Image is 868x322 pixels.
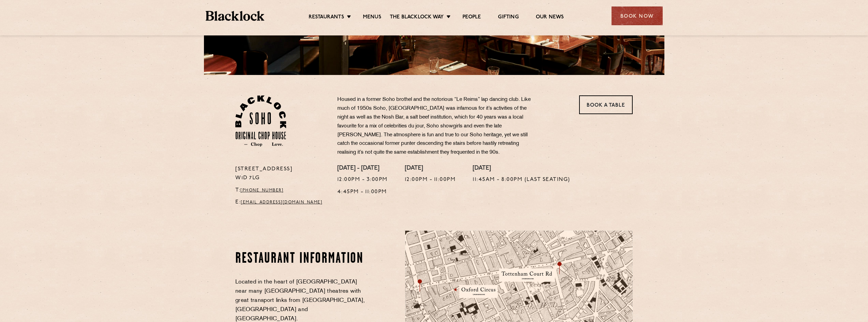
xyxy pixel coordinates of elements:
[390,14,444,21] a: The Blacklock Way
[473,175,570,184] p: 11:45am - 8:00pm (Last seating)
[235,186,327,195] p: T:
[405,175,456,184] p: 12:00pm - 11:00pm
[309,14,344,21] a: Restaurants
[498,14,518,21] a: Gifting
[612,6,663,25] div: Book Now
[579,95,633,114] a: Book a Table
[206,11,265,21] img: BL_Textured_Logo-footer-cropped.svg
[337,175,388,184] p: 12:00pm - 3:00pm
[363,14,381,21] a: Menus
[337,188,388,197] p: 4:45pm - 11:00pm
[337,95,539,157] p: Housed in a former Soho brothel and the notorious “Le Reims” lap dancing club. Like much of 1950s...
[536,14,564,21] a: Our News
[241,200,322,204] a: [EMAIL_ADDRESS][DOMAIN_NAME]
[235,95,286,147] img: Soho-stamp-default.svg
[235,198,327,207] p: E:
[235,250,366,267] h2: Restaurant information
[473,165,570,172] h4: [DATE]
[235,165,327,183] p: [STREET_ADDRESS] W1D 7LG
[405,165,456,172] h4: [DATE]
[462,14,481,21] a: People
[240,188,283,193] a: [PHONE_NUMBER]
[337,165,388,172] h4: [DATE] - [DATE]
